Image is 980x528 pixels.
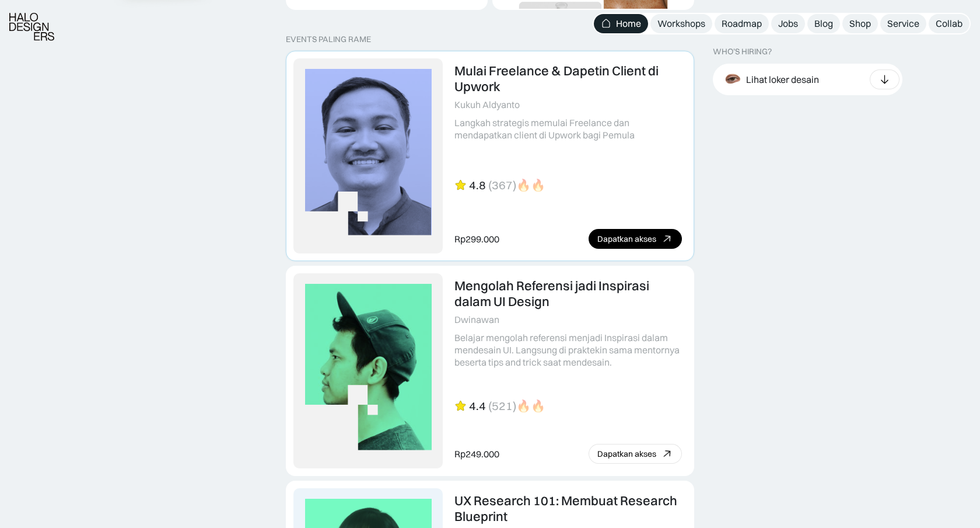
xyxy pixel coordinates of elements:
[814,18,833,30] div: Blog
[842,14,878,33] a: Shop
[657,18,705,30] div: Workshops
[849,18,871,30] div: Shop
[722,18,762,30] div: Roadmap
[936,18,963,30] div: Collab
[597,234,656,244] div: Dapatkan akses
[807,14,840,33] a: Blog
[650,14,712,33] a: Workshops
[454,233,499,245] div: Rp299.000
[746,73,819,85] div: Lihat loker desain
[713,47,772,57] div: WHO’S HIRING?
[594,14,648,33] a: Home
[589,229,682,249] a: Dapatkan akses
[597,449,656,459] div: Dapatkan akses
[286,34,371,44] div: EVENTS PALING RAME
[771,14,805,33] a: Jobs
[929,14,970,33] a: Collab
[589,444,682,464] a: Dapatkan akses
[715,14,769,33] a: Roadmap
[887,18,919,30] div: Service
[880,14,926,33] a: Service
[616,18,641,30] div: Home
[454,448,499,460] div: Rp249.000
[778,18,798,30] div: Jobs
